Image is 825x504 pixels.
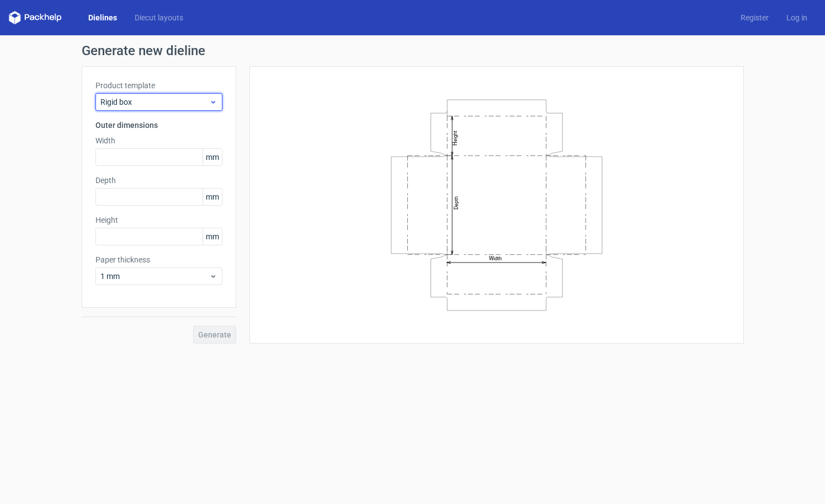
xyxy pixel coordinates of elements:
[95,175,222,186] label: Depth
[95,80,222,91] label: Product template
[95,135,222,146] label: Width
[79,12,126,23] a: Dielines
[82,44,744,57] h1: Generate new dieline
[452,130,458,145] text: Height
[732,12,778,23] a: Register
[100,271,209,282] span: 1 mm
[95,120,222,131] h3: Outer dimensions
[95,215,222,226] label: Height
[203,189,222,205] span: mm
[203,149,222,165] span: mm
[453,196,459,209] text: Depth
[126,12,192,23] a: Diecut layouts
[100,96,209,108] span: Rigid box
[203,228,222,245] span: mm
[95,254,222,265] label: Paper thickness
[488,255,501,261] text: Width
[778,12,816,23] a: Log in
